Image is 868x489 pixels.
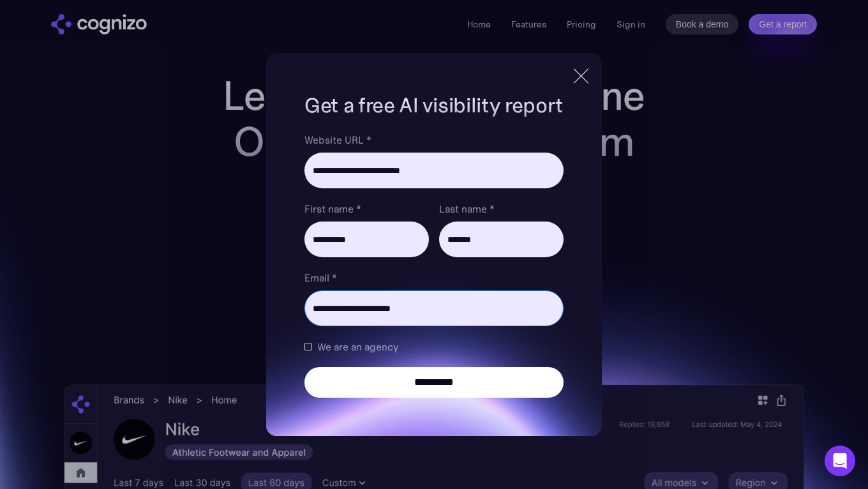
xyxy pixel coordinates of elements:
span: We are an agency [317,339,398,354]
label: First name * [304,201,429,216]
label: Website URL * [304,132,564,147]
label: Email * [304,270,564,285]
div: Open Intercom Messenger [825,446,855,476]
h1: Get a free AI visibility report [304,91,564,119]
form: Brand Report Form [304,132,564,398]
label: Last name * [439,201,564,216]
